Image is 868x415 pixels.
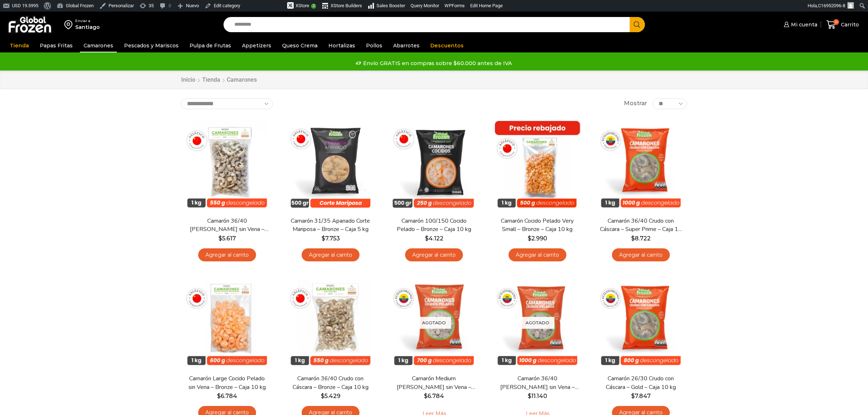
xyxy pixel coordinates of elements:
[520,317,554,329] p: Agotado
[624,99,647,108] span: Mostrar
[833,19,839,25] span: 0
[287,2,294,9] img: xstore
[217,393,221,399] span: $
[528,235,547,242] bdi: 2.990
[64,18,75,31] img: address-field-icon.svg
[289,375,372,391] a: Camarón 36/40 Crudo con Cáscara – Bronze – Caja 10 kg
[392,375,476,391] a: Camarón Medium [PERSON_NAME] sin Vena – Silver – Caja 10 kg
[417,317,451,329] p: Agotado
[202,76,221,84] a: Tienda
[302,248,359,262] a: Agregar al carrito: “Camarón 31/35 Apanado Corte Mariposa - Bronze - Caja 5 kg”
[630,17,645,32] button: Search button
[238,39,275,52] a: Appetizers
[818,3,845,8] span: C16952096-8
[424,393,444,399] bdi: 6.784
[782,17,817,32] a: Mi cuenta
[631,235,635,242] span: $
[75,18,100,23] div: Enviar a
[217,393,237,399] bdi: 6.784
[311,4,316,9] span: 2
[186,375,269,391] a: Camarón Large Cocido Pelado sin Vena – Bronze – Caja 10 kg
[599,375,682,391] a: Camarón 26/30 Crudo con Cáscara – Gold – Caja 10 kg
[120,39,182,52] a: Pescados y Mariscos
[496,375,579,391] a: Camarón 36/40 [PERSON_NAME] sin Vena – Super Prime – Caja 10 kg
[390,39,423,52] a: Abarrotes
[631,393,651,399] bdi: 7.847
[198,248,256,262] a: Agregar al carrito: “Camarón 36/40 Crudo Pelado sin Vena - Bronze - Caja 10 kg”
[376,3,405,8] span: Sales Booster
[321,393,324,399] span: $
[631,393,635,399] span: $
[181,76,196,84] a: Inicio
[6,39,33,52] a: Tienda
[424,393,427,399] span: $
[80,39,117,52] a: Camarones
[186,217,269,234] a: Camarón 36/40 [PERSON_NAME] sin Vena – Bronze – Caja 10 kg
[405,248,463,262] a: Agregar al carrito: “Camarón 100/150 Cocido Pelado - Bronze - Caja 10 kg”
[295,3,309,8] span: XStore
[218,235,222,242] span: $
[789,21,817,28] span: Mi cuenta
[331,3,362,8] span: XStore Builders
[528,235,531,242] span: $
[425,235,429,242] span: $
[218,235,236,242] bdi: 5.617
[599,217,682,234] a: Camarón 36/40 Crudo con Cáscara – Super Prime – Caja 10 kg
[186,39,235,52] a: Pulpa de Frutas
[181,98,273,109] select: Pedido de la tienda
[36,39,76,52] a: Papas Fritas
[528,393,547,399] bdi: 11.140
[392,217,476,234] a: Camarón 100/150 Cocido Pelado – Bronze – Caja 10 kg
[321,393,340,399] bdi: 5.429
[227,76,257,83] h1: Camarones
[612,248,670,262] a: Agregar al carrito: “Camarón 36/40 Crudo con Cáscara - Super Prime - Caja 10 kg”
[631,235,651,242] bdi: 8.722
[362,39,386,52] a: Pollos
[322,235,325,242] span: $
[509,248,566,262] a: Agregar al carrito: “Camarón Cocido Pelado Very Small - Bronze - Caja 10 kg”
[322,235,340,242] bdi: 7.753
[825,16,861,33] a: 0 Carrito
[425,235,443,242] bdi: 4.122
[839,21,859,28] span: Carrito
[278,39,321,52] a: Queso Crema
[289,217,372,234] a: Camarón 31/35 Apanado Corte Mariposa – Bronze – Caja 5 kg
[427,39,467,52] a: Descuentos
[75,23,100,31] div: Santiago
[181,76,257,84] nav: Breadcrumb
[496,217,579,234] a: Camarón Cocido Pelado Very Small – Bronze – Caja 10 kg
[325,39,359,52] a: Hortalizas
[247,2,287,10] img: Visitas de 48 horas. Haz clic para ver más estadísticas del sitio.
[528,393,531,399] span: $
